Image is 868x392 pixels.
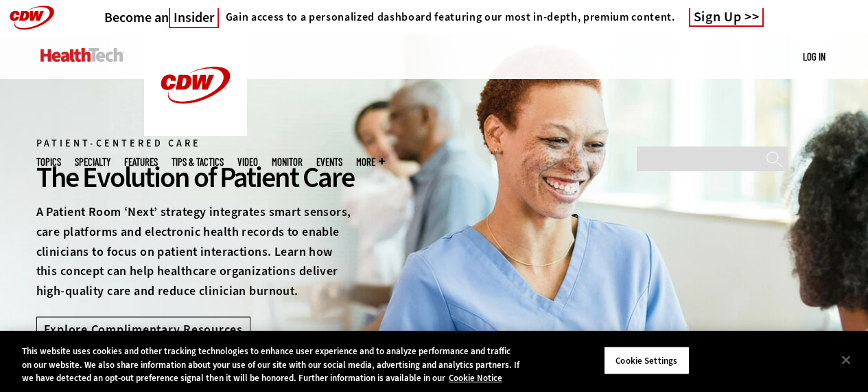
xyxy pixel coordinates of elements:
a: Video [237,157,258,167]
a: Tips & Tactics [172,157,224,167]
div: The Evolution of Patient Care [36,159,355,196]
button: Cookie Settings [604,346,690,375]
a: Gain access to a personalized dashboard featuring our most in-depth, premium content. [219,10,675,24]
span: Topics [36,157,61,167]
a: Sign Up [689,8,764,27]
img: Home [40,48,124,62]
a: CDW [144,125,247,140]
div: This website uses cookies and other tracking technologies to enhance user experience and to analy... [22,345,521,385]
a: Features [124,157,158,167]
h3: Become an [104,9,219,26]
a: Events [316,157,342,167]
a: Explore Complimentary Resources [36,316,250,341]
span: More [356,157,385,167]
a: Log in [803,50,825,63]
a: Become anInsider [104,9,219,26]
span: Insider [169,8,219,28]
h4: Gain access to a personalized dashboard featuring our most in-depth, premium content. [226,10,675,24]
div: User menu [803,50,825,64]
span: Specialty [75,157,110,167]
button: Close [831,345,861,375]
p: A Patient Room ‘Next’ strategy integrates smart sensors, care platforms and electronic health rec... [36,202,355,301]
a: MonITor [272,157,303,167]
a: More information about your privacy [449,372,502,384]
img: Home [144,34,247,136]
